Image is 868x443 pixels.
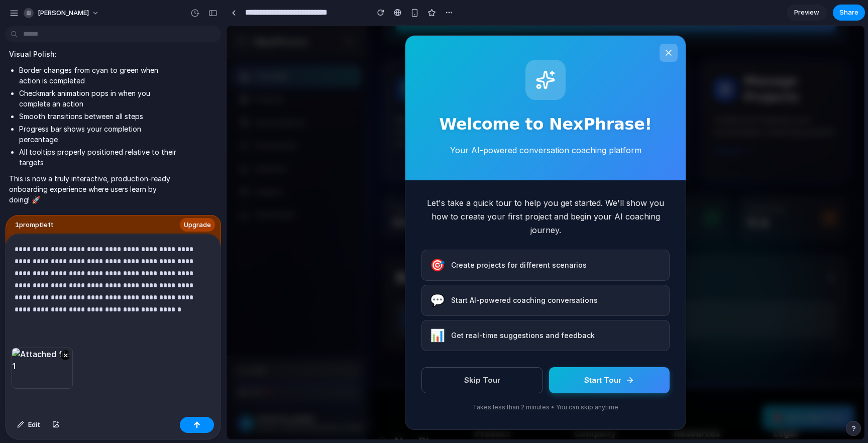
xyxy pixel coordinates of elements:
[28,420,40,430] span: Edit
[225,304,368,315] span: Get real-time suggestions and feedback
[184,220,211,230] span: Upgrade
[787,5,827,21] a: Preview
[195,84,443,113] h1: Welcome to NexPhrase!
[225,234,360,245] span: Create projects for different scenarios
[12,417,45,433] button: Edit
[9,173,177,205] p: This is now a truly interactive, production-ready onboarding experience where users learn by doin...
[833,5,865,21] button: Share
[20,5,104,21] button: [PERSON_NAME]
[19,65,177,86] li: Border changes from cyan to green when action is completed
[794,8,819,18] span: Preview
[195,342,316,368] button: Skip Tour
[15,220,54,230] span: 1 prompt left
[19,111,177,122] li: Smooth transitions between all steps
[839,8,858,18] span: Share
[38,8,89,18] span: [PERSON_NAME]
[195,376,443,388] p: Takes less than 2 minutes • You can skip anytime
[19,124,177,145] li: Progress bar shows your completion percentage
[180,218,215,232] button: Upgrade
[225,269,371,280] span: Start AI-powered coaching conversations
[60,350,70,360] button: ×
[19,88,177,109] li: Checkmark animation pops in when you complete an action
[203,231,219,249] span: 🎯
[322,342,443,368] button: Start Tour
[203,301,219,319] span: 📊
[195,171,443,212] p: Let's take a quick tour to help you get started. We'll show you how to create your first project ...
[19,147,177,168] li: All tooltips properly positioned relative to their targets
[9,50,57,58] strong: Visual Polish:
[203,266,219,284] span: 💬
[195,119,443,131] p: Your AI-powered conversation coaching platform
